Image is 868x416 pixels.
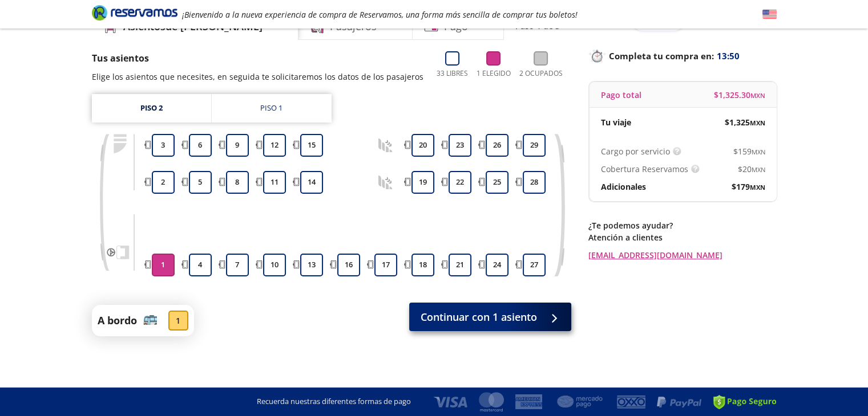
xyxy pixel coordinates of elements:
button: 11 [263,171,286,194]
button: 23 [449,134,471,157]
p: ¿Te podemos ayudar? [588,219,777,231]
button: 27 [523,254,546,276]
button: 22 [449,171,471,194]
p: Tu viaje [601,116,631,128]
button: 13 [300,254,323,276]
i: Brand Logo [92,4,177,21]
p: A bordo [98,313,137,328]
button: 14 [300,171,323,194]
span: $ 159 [733,145,765,157]
span: $ 179 [732,181,765,193]
button: 18 [411,254,434,276]
p: 2 Ocupados [519,68,563,79]
button: 28 [523,171,546,194]
span: 13:50 [717,50,740,63]
p: Cobertura Reservamos [601,163,688,175]
button: 10 [263,254,286,276]
p: 33 Libres [437,68,468,79]
button: 20 [411,134,434,157]
span: Continuar con 1 asiento [421,309,537,325]
small: MXN [752,165,765,174]
p: Tus asientos [92,51,423,65]
button: 4 [189,254,212,276]
p: Atención a clientes [588,231,777,243]
button: Continuar con 1 asiento [409,303,571,331]
a: Piso 1 [212,94,332,123]
span: $ 20 [738,163,765,175]
p: Elige los asientos que necesites, en seguida te solicitaremos los datos de los pasajeros [92,71,423,83]
button: 29 [523,134,546,157]
button: 17 [374,254,397,276]
button: 2 [152,171,175,194]
a: [EMAIL_ADDRESS][DOMAIN_NAME] [588,249,777,261]
span: $ 1,325.30 [714,89,765,101]
button: 25 [486,171,508,194]
button: English [762,7,777,22]
button: 16 [337,254,360,276]
button: 15 [300,134,323,157]
p: Recuerda nuestras diferentes formas de pago [257,396,411,407]
p: Adicionales [601,181,646,193]
small: MXN [750,91,765,100]
button: 26 [486,134,508,157]
button: 24 [486,254,508,276]
button: 7 [226,254,249,276]
small: MXN [750,119,765,127]
button: 3 [152,134,175,157]
button: 5 [189,171,212,194]
a: Brand Logo [92,4,177,25]
button: 6 [189,134,212,157]
small: MXN [752,148,765,156]
a: Piso 2 [92,94,211,123]
button: 1 [152,254,175,276]
p: 1 Elegido [477,68,511,79]
button: 8 [226,171,249,194]
small: MXN [750,183,765,191]
button: 19 [411,171,434,194]
button: 12 [263,134,286,157]
div: Piso 1 [260,103,282,114]
button: 21 [449,254,471,276]
button: 9 [226,134,249,157]
p: Completa tu compra en : [588,48,777,64]
p: Cargo por servicio [601,145,670,157]
div: 1 [168,311,188,331]
span: $ 1,325 [725,116,765,128]
em: ¡Bienvenido a la nueva experiencia de compra de Reservamos, una forma más sencilla de comprar tus... [182,9,578,20]
p: Pago total [601,89,641,101]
